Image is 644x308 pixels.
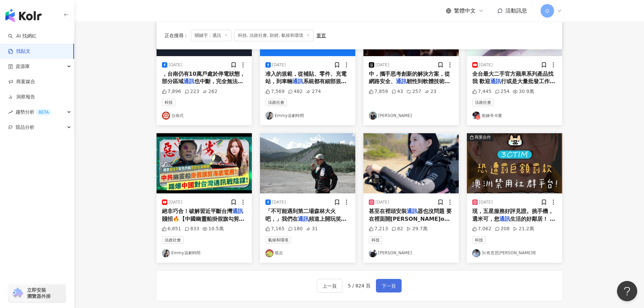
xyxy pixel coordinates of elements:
div: 43 [391,88,403,95]
div: [DATE] [169,199,183,205]
span: 關鍵字：通訊 [191,30,232,41]
img: logo [5,9,42,22]
span: 繁體中文 [454,7,476,15]
span: 器也沒問題 要在裡面開[PERSON_NAME]ok都是大丈夫的 [369,208,452,230]
img: post-image [467,133,562,193]
div: 262 [202,88,217,95]
img: KOL Avatar [162,112,170,120]
img: post-image [157,133,252,193]
span: 全台最大二手官方蘋果系列產品找我 歡迎 [472,71,553,85]
div: [DATE] [479,199,493,205]
a: searchAI 找網紅 [8,33,37,40]
mark: 通訊 [396,78,407,85]
img: post-image [363,133,459,193]
img: post-image [260,133,355,193]
div: 7,896 [162,88,181,95]
div: 21.2萬 [513,226,534,232]
span: 生活的好鄰居！ 💖手機新低價格：h [472,216,557,230]
div: [DATE] [376,62,389,68]
span: 中，攜手思考創新的解決方案，從網路安全、 [369,71,450,85]
a: KOL AvatarEmmy追劇時間 [265,112,350,120]
div: 7,165 [265,226,285,232]
div: 7,062 [472,226,492,232]
a: KOL Avatar台南式 [162,112,246,120]
span: 賤招🔥【中國幽靈船掛假旗勾剪海底光纖海纜～】 中共解放軍無恥灰色作戰啟動！武器太爛怕打不贏台美日澳聯軍，先測試如何阻斷台海對外網路？AIT揭穿下流陰謀的國際政經176國際政經176 中國真的沒招... [162,216,246,305]
img: chrome extension [11,288,24,299]
span: 系統都有細部規定，韓國則是用空氣清淨 [265,78,347,92]
a: KOL Avatar[PERSON_NAME] [369,112,453,120]
span: 科技 [369,236,382,244]
mark: 通訊 [292,78,303,85]
a: 商案媒合 [8,78,35,85]
span: rise [8,110,13,115]
span: 甚至在裡頭安裝 [369,208,407,214]
div: 482 [288,88,303,95]
span: 科技 [472,236,486,244]
div: 7,859 [369,88,388,95]
mark: 通訊 [490,78,501,85]
div: 274 [306,88,321,95]
mark: 通訊 [407,208,418,214]
span: 科技, 法政社會, 財經, 氣候和環境 [234,30,314,41]
div: 82 [391,226,403,232]
div: 180 [288,226,303,232]
span: 活動訊息 [505,7,527,14]
div: 重置 [316,33,326,38]
div: [DATE] [479,62,493,68]
div: 7,213 [369,226,388,232]
div: 10.5萬 [202,226,223,232]
img: KOL Avatar [162,249,170,257]
div: 商業合作 [475,134,491,141]
div: [DATE] [272,199,286,205]
a: KOL Avatar[PERSON_NAME] [369,249,453,257]
span: 競品分析 [16,120,34,135]
span: 科技 [162,99,175,106]
span: 准入的規範，從補貼、零件、充電站，到車輛 [265,71,347,85]
span: 立即安裝 瀏覽器外掛 [27,287,51,299]
div: 833 [185,226,199,232]
div: 254 [495,88,510,95]
span: 正在搜尋 ： [165,33,188,38]
div: 29.7萬 [406,226,427,232]
div: 30.9萬 [513,88,534,95]
img: KOL Avatar [265,249,273,257]
div: 7,445 [472,88,492,95]
button: 商業合作 [467,133,562,193]
span: 絕非巧合！破解習近平斷台灣 [162,208,232,214]
div: 23 [425,88,436,95]
img: KOL Avatar [369,112,377,120]
mark: 通訊 [298,216,309,222]
div: 6,851 [162,226,181,232]
span: 5 / 824 頁 [348,283,371,288]
mark: 通訊 [184,78,194,85]
span: 也中斷，完全無法對外聯繫。目前以鹽水 [162,78,243,92]
div: [DATE] [376,199,389,205]
span: 法政社會 [265,99,287,106]
div: 223 [185,88,199,95]
span: 氣候和環境 [265,236,291,244]
span: 韌性到軟體技術整合等面向，共同強化國 [369,78,450,92]
a: KOL Avatar3c有意思[PERSON_NAME]哥 [472,249,557,257]
img: KOL Avatar [369,249,377,257]
div: [DATE] [272,62,286,68]
div: [DATE] [169,62,183,68]
span: Q [545,7,549,15]
span: 行或是大量批發工作機平板 訊息我領 [472,78,555,92]
button: 下一頁 [376,279,402,292]
span: 法政社會 [472,99,494,106]
a: KOL Avatar呱吉 [265,249,350,257]
img: KOL Avatar [472,249,480,257]
a: KOL Avatar粗鍊哥-K董 [472,112,557,120]
span: 下一頁 [382,282,396,290]
span: 上一頁 [323,282,337,290]
span: 現，五星服務好評見證。挑手機，選米可，您 [472,208,553,222]
div: 7,569 [265,88,285,95]
a: chrome extension立即安裝 瀏覽器外掛 [9,284,66,302]
a: 找貼文 [8,48,30,55]
span: ，台南仍有10萬戶處於停電狀態，部分區域 [162,71,245,85]
div: BETA [36,109,51,116]
iframe: Help Scout Beacon - Open [617,281,637,301]
div: 31 [306,226,318,232]
span: 頻道上開玩笑地說。 但隨著我們機車 [265,216,347,230]
mark: 通訊 [499,216,510,222]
